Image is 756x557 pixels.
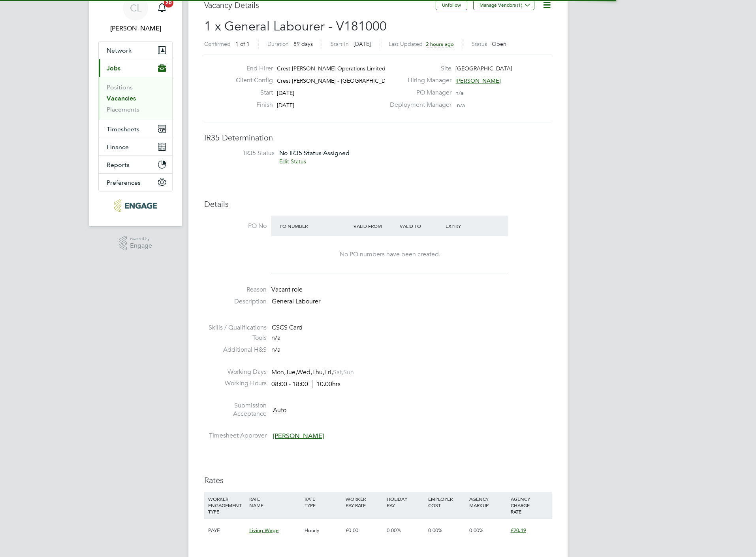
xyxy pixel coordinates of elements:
div: HOLIDAY PAY [385,492,426,512]
button: Jobs [99,59,172,77]
div: RATE NAME [247,492,302,512]
label: Submission Acceptance [204,402,267,418]
span: 1 x General Labourer - V181000 [204,19,387,34]
label: Deployment Manager [385,101,451,109]
div: £0.00 [344,519,385,542]
label: IR35 Status [212,149,275,157]
span: Engage [130,243,152,249]
span: Tue, [286,368,297,376]
span: n/a [271,346,280,354]
span: 0.00% [428,527,442,534]
div: PAYE [206,519,247,542]
div: Expiry [444,219,490,233]
div: AGENCY MARKUP [467,492,508,512]
label: Additional H&S [204,346,267,354]
label: Site [385,64,451,73]
div: Valid To [398,219,444,233]
label: Status [472,40,487,47]
label: Client Config [229,76,273,85]
span: Thu, [312,368,324,376]
button: Preferences [99,174,172,191]
span: Sat, [333,368,343,376]
div: Jobs [99,77,172,120]
span: Mon, [271,368,286,376]
div: Valid From [352,219,398,233]
div: CSCS Card [272,324,552,332]
span: 89 days [293,40,313,47]
span: 1 of 1 [235,40,250,47]
h3: Rates [204,475,552,485]
span: Timesheets [107,125,139,133]
span: 0.00% [469,527,483,534]
span: Sun [343,368,354,376]
label: Skills / Qualifications [204,324,267,332]
label: Description [204,297,267,306]
span: Powered by [130,236,152,243]
button: Timesheets [99,120,172,138]
label: PO Manager [385,89,451,97]
label: PO No [204,222,267,230]
span: [DATE] [277,89,294,97]
label: Timesheet Approver [204,432,267,440]
div: WORKER ENGAGEMENT TYPE [206,492,247,519]
label: Working Days [204,368,267,376]
span: n/a [457,102,465,109]
a: Placements [107,106,139,113]
span: 2 hours ago [426,41,454,47]
label: Start In [331,40,349,47]
label: Start [229,89,273,97]
div: 08:00 - 18:00 [271,380,340,388]
a: Positions [107,83,133,91]
button: Reports [99,156,172,173]
span: Jobs [107,64,120,72]
label: Duration [267,40,289,47]
span: Living Wage [249,527,278,534]
div: EMPLOYER COST [426,492,467,512]
label: Last Updated [389,40,423,47]
span: Auto [273,406,286,414]
span: £20.19 [511,527,526,534]
span: Vacant role [271,286,303,294]
div: WORKER PAY RATE [344,492,385,512]
h3: IR35 Determination [204,133,552,143]
div: No PO numbers have been created. [279,250,500,259]
label: Working Hours [204,379,267,388]
span: Crest [PERSON_NAME] - [GEOGRAPHIC_DATA] [277,77,398,84]
img: protechltd-logo-retina.png [114,199,156,212]
span: Preferences [107,179,141,186]
span: Open [492,40,506,47]
span: Chloe Lyons [98,24,173,33]
a: Powered byEngage [119,236,152,251]
span: n/a [271,334,280,342]
span: [GEOGRAPHIC_DATA] [455,65,512,72]
div: Hourly [303,519,344,542]
div: PO Number [278,219,352,233]
h3: Details [204,199,552,209]
label: Finish [229,101,273,109]
span: [DATE] [354,40,371,47]
span: Fri, [324,368,333,376]
span: Finance [107,143,129,151]
span: Wed, [297,368,312,376]
span: Reports [107,161,130,169]
a: Vacancies [107,95,136,102]
div: AGENCY CHARGE RATE [509,492,550,519]
button: Finance [99,138,172,155]
span: Network [107,47,132,54]
a: Edit Status [279,158,306,165]
span: 0.00% [387,527,401,534]
div: RATE TYPE [303,492,344,512]
button: Network [99,42,172,59]
span: [PERSON_NAME] [455,77,501,84]
span: [PERSON_NAME] [273,432,324,440]
label: Hiring Manager [385,76,451,85]
label: Confirmed [204,40,231,47]
span: 10.00hrs [312,380,340,388]
p: General Labourer [272,297,552,306]
span: n/a [455,89,463,97]
span: CL [130,3,141,13]
label: End Hirer [229,64,273,73]
a: Go to home page [98,199,173,212]
span: Crest [PERSON_NAME] Operations Limited [277,65,386,72]
span: [DATE] [277,102,294,109]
